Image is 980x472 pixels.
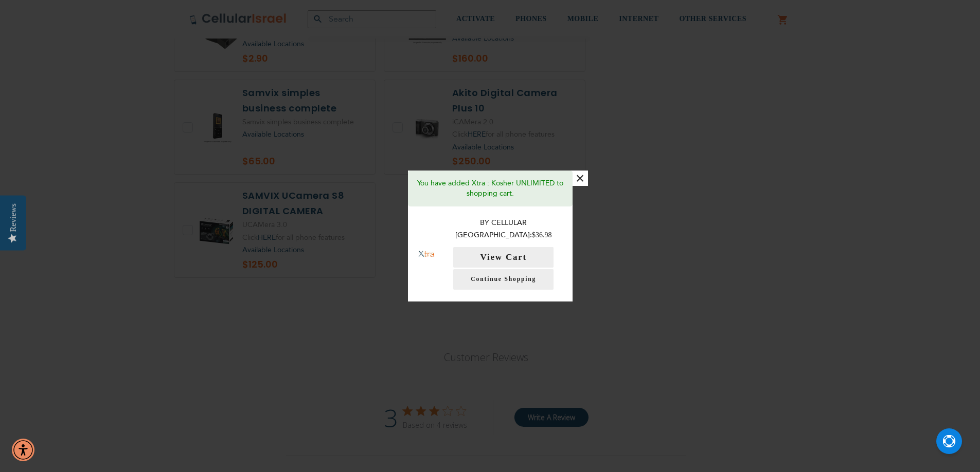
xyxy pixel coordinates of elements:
div: Reviews [9,203,18,232]
p: You have added Xtra : Kosher UNLIMITED to shopping cart. [416,178,565,199]
button: View Cart [453,247,554,268]
span: $36.98 [532,231,552,239]
a: Continue Shopping [453,269,554,290]
button: × [573,171,588,186]
p: By Cellular [GEOGRAPHIC_DATA]: [445,217,562,242]
div: Accessibility Menu [12,439,34,461]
